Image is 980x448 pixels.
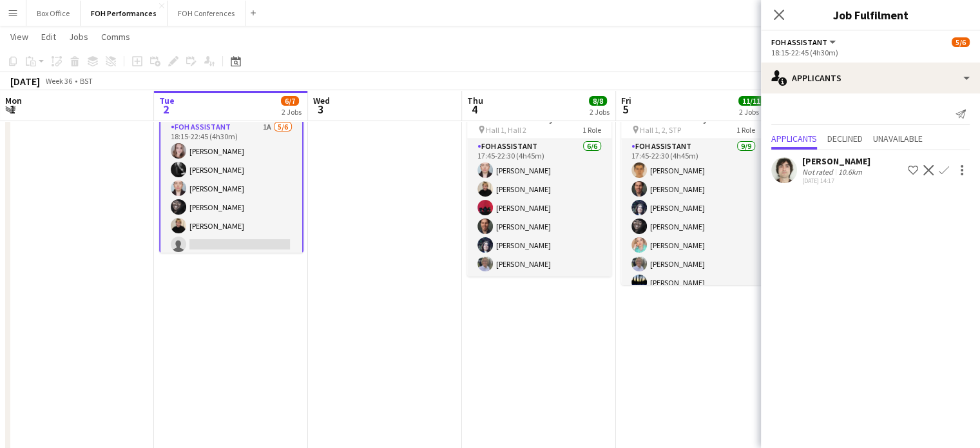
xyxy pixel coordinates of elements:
[282,107,302,117] div: 2 Jobs
[81,1,168,26] button: FOH Performances
[590,107,610,117] div: 2 Jobs
[771,37,827,47] span: FOH Assistant
[43,76,75,86] span: Week 36
[761,63,980,93] div: Applicants
[761,6,980,23] h3: Job Fulfilment
[168,1,245,26] button: FOH Conferences
[771,134,817,143] span: Applicants
[621,94,765,285] app-job-card: 17:45-22:30 (4h45m)9/9Podcast 2025: Day 2 Hall 1, 2, STP1 RoleFOH Assistant9/917:45-22:30 (4h45m)...
[486,125,526,135] span: Hall 1, Hall 2
[736,125,755,135] span: 1 Role
[771,37,838,47] button: FOH Assistant
[873,134,923,143] span: Unavailable
[64,28,93,45] a: Jobs
[157,102,175,117] span: 2
[26,1,81,26] button: Box Office
[159,95,175,106] span: Tue
[640,125,681,135] span: Hall 1, 2, STP
[802,155,870,167] div: [PERSON_NAME]
[5,28,34,45] a: View
[621,95,631,106] span: Fri
[582,125,601,135] span: 1 Role
[80,76,93,86] div: BST
[159,119,303,258] app-card-role: FOH Assistant1A5/618:15-22:45 (4h30m)[PERSON_NAME][PERSON_NAME][PERSON_NAME][PERSON_NAME][PERSON_...
[802,167,836,177] div: Not rated
[738,96,764,106] span: 11/11
[36,28,61,45] a: Edit
[96,28,135,45] a: Comms
[739,107,764,117] div: 2 Jobs
[467,95,483,106] span: Thu
[802,177,870,185] div: [DATE] 14:17
[41,31,56,43] span: Edit
[589,96,607,106] span: 8/8
[69,31,88,43] span: Jobs
[952,37,970,47] span: 5/6
[467,94,611,277] app-job-card: 17:45-22:30 (4h45m)6/6Podcast 2025: Day 1 Hall 1, Hall 21 RoleFOH Assistant6/617:45-22:30 (4h45m)...
[771,48,970,57] div: 18:15-22:45 (4h30m)
[827,134,863,143] span: Declined
[10,31,28,43] span: View
[101,31,130,43] span: Comms
[621,139,765,333] app-card-role: FOH Assistant9/917:45-22:30 (4h45m)[PERSON_NAME][PERSON_NAME][PERSON_NAME][PERSON_NAME][PERSON_NA...
[619,102,631,117] span: 5
[836,167,865,177] div: 10.6km
[281,96,299,106] span: 6/7
[465,102,483,117] span: 4
[467,139,611,277] app-card-role: FOH Assistant6/617:45-22:30 (4h45m)[PERSON_NAME][PERSON_NAME][PERSON_NAME][PERSON_NAME][PERSON_NA...
[159,62,303,253] app-job-card: 18:15-22:45 (4h30m)5/6Amnesty International x Pod Save The [GEOGRAPHIC_DATA] Hall 11 RoleFOH Assi...
[313,95,330,106] span: Wed
[5,95,22,106] span: Mon
[3,102,22,117] span: 1
[10,75,40,88] div: [DATE]
[311,102,330,117] span: 3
